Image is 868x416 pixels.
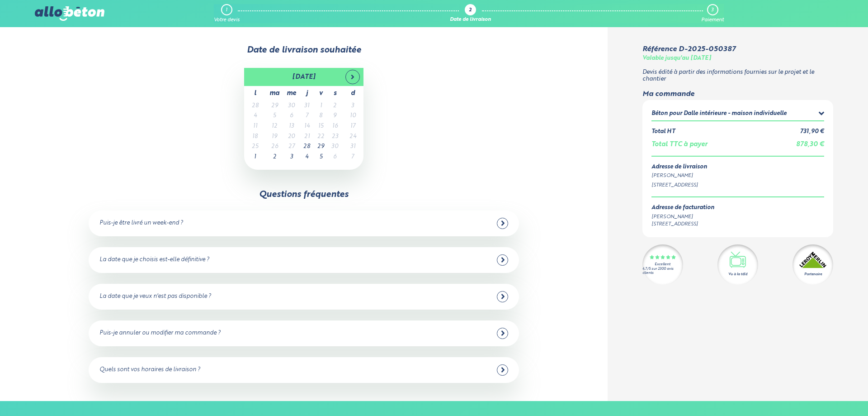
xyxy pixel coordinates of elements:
[266,142,283,152] td: 26
[244,152,266,163] td: 1
[728,272,747,277] div: Vu à la télé
[314,121,328,132] td: 15
[300,86,314,101] th: j
[651,141,708,148] div: Total TTC à payer
[328,132,342,142] td: 23
[35,45,573,55] div: Date de livraison souhaitée
[642,69,833,82] p: Devis édité à partir des informations fournies sur le projet et le chantier
[450,17,491,23] div: Date de livraison
[796,141,824,148] span: 878,30 €
[800,129,824,135] div: 731,90 €
[300,142,314,152] td: 28
[266,111,283,121] td: 5
[300,152,314,163] td: 4
[701,4,724,23] a: 3 Paiement
[314,152,328,163] td: 5
[450,4,491,23] a: 2 Date de livraison
[266,152,283,163] td: 2
[314,142,328,152] td: 29
[804,272,822,277] div: Partenaire
[300,132,314,142] td: 21
[99,220,183,227] div: Puis-je être livré un week-end ?
[244,101,266,111] td: 28
[283,86,300,101] th: me
[651,213,714,221] div: [PERSON_NAME]
[283,121,300,132] td: 13
[328,111,342,121] td: 9
[788,381,858,406] iframe: Help widget launcher
[244,86,266,101] th: l
[314,111,328,121] td: 8
[651,172,824,180] div: [PERSON_NAME]
[244,121,266,132] td: 11
[342,152,363,163] td: 7
[642,90,833,98] div: Ma commande
[244,111,266,121] td: 4
[342,111,363,121] td: 10
[300,101,314,111] td: 31
[244,132,266,142] td: 18
[651,205,714,211] div: Adresse de facturation
[701,17,724,23] div: Paiement
[99,330,221,337] div: Puis-je annuler ou modifier ma commande ?
[642,45,736,53] div: Référence D-2025-050387
[642,267,683,275] div: 4.7/5 sur 2300 avis clients
[35,6,104,21] img: allobéton
[300,121,314,132] td: 14
[651,110,787,117] div: Béton pour Dalle intérieure - maison individuelle
[342,142,363,152] td: 31
[651,129,675,135] div: Total HT
[342,121,363,132] td: 17
[651,220,714,228] div: [STREET_ADDRESS]
[651,109,824,120] summary: Béton pour Dalle intérieure - maison individuelle
[266,101,283,111] td: 29
[655,263,670,267] div: Excellent
[226,7,227,13] div: 1
[314,101,328,111] td: 1
[244,142,266,152] td: 25
[342,132,363,142] td: 24
[328,142,342,152] td: 30
[214,4,240,23] a: 1 Votre devis
[469,8,472,14] div: 2
[300,111,314,121] td: 7
[642,55,711,62] div: Valable jusqu'au [DATE]
[283,101,300,111] td: 30
[266,121,283,132] td: 12
[259,190,349,200] div: Questions fréquentes
[651,164,824,171] div: Adresse de livraison
[314,86,328,101] th: v
[214,17,240,23] div: Votre devis
[328,121,342,132] td: 16
[266,68,342,86] th: [DATE]
[266,132,283,142] td: 19
[283,142,300,152] td: 27
[99,257,209,263] div: La date que je choisis est-elle définitive ?
[283,111,300,121] td: 6
[328,86,342,101] th: s
[314,132,328,142] td: 22
[328,101,342,111] td: 2
[711,7,713,13] div: 3
[283,152,300,163] td: 3
[99,367,200,373] div: Quels sont vos horaires de livraison ?
[283,132,300,142] td: 20
[342,101,363,111] td: 3
[99,293,211,300] div: La date que je veux n'est pas disponible ?
[266,86,283,101] th: ma
[342,86,363,101] th: d
[328,152,342,163] td: 6
[651,182,824,189] div: [STREET_ADDRESS]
